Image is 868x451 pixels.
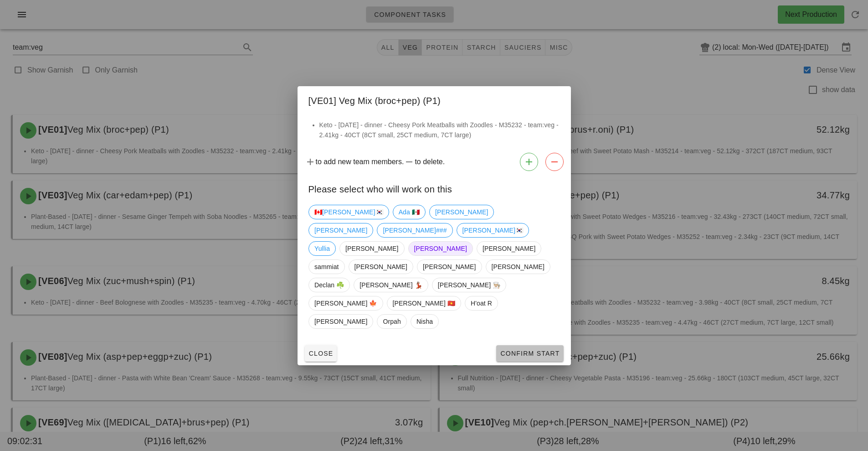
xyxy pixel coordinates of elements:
span: [PERSON_NAME] [345,242,398,255]
button: Close [305,345,337,362]
li: Keto - [DATE] - dinner - Cheesy Pork Meatballs with Zoodles - M35232 - team:veg - 2.41kg - 40CT (... [319,120,560,140]
span: [PERSON_NAME] 🇻🇳 [392,296,455,310]
span: Orpah [383,315,401,328]
span: Close [308,350,334,357]
span: [PERSON_NAME] 🍁 [314,296,377,310]
span: [PERSON_NAME]🇰🇷 [462,223,523,237]
span: [PERSON_NAME] [491,260,544,274]
span: Yullia [314,242,330,255]
span: [PERSON_NAME] [314,315,367,328]
span: [PERSON_NAME] [414,242,467,255]
span: [PERSON_NAME] [314,223,367,237]
span: [PERSON_NAME] 💃🏽 [360,278,422,292]
span: Declan ☘️ [314,278,344,292]
div: Please select who will work on this [298,175,571,201]
span: [PERSON_NAME] [354,260,407,274]
span: [PERSON_NAME]### [383,223,447,237]
span: sammiat [314,260,339,274]
span: Ada 🇲🇽 [398,205,419,219]
span: Confirm Start [500,350,560,357]
button: Confirm Start [496,345,563,362]
span: [PERSON_NAME] [423,260,476,274]
span: [PERSON_NAME] [435,205,488,219]
span: [PERSON_NAME] [482,242,535,255]
span: 🇨🇦[PERSON_NAME]🇰🇷 [314,205,383,219]
span: H'oat R [471,296,492,310]
span: [PERSON_NAME] 👨🏼‍🍳 [437,278,500,292]
div: to add new team members. to delete. [298,149,571,175]
div: [VE01] Veg Mix (broc+pep) (P1) [298,86,571,113]
span: Nisha [416,315,432,328]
